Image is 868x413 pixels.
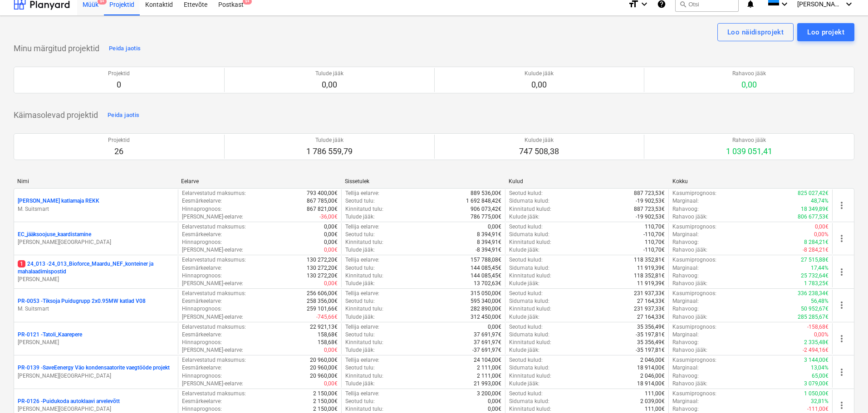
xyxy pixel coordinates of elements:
p: -110,70€ [643,231,665,238]
p: Hinnaprognoos : [182,238,222,246]
p: Eelarvestatud maksumus : [182,290,246,297]
span: more_vert [836,367,847,378]
p: -745,66€ [316,313,338,321]
p: 18 349,89€ [801,205,829,213]
p: 144 085,45€ [471,264,501,272]
p: Eesmärkeelarve : [182,331,222,339]
p: 793 400,00€ [307,189,338,197]
p: Eelarvestatud maksumus : [182,223,246,231]
p: [PERSON_NAME]-eelarve : [182,246,243,254]
p: Kulude jääk : [509,246,539,254]
p: Rahavoog : [672,272,699,280]
p: Seotud kulud : [509,356,543,364]
p: Hinnaprognoos : [182,372,222,380]
div: Kokku [672,178,829,185]
p: -19 902,53€ [636,213,665,221]
p: Marginaal : [672,297,699,305]
p: Sidumata kulud : [509,364,549,372]
p: Rahavoog : [672,205,699,213]
p: PR-0126 - Puidukoda autoklaavi arvelevõtt [18,398,120,405]
p: 887 723,53€ [634,189,665,197]
p: 2 111,00€ [477,364,501,372]
p: Käimasolevad projektid [14,110,98,121]
p: Seotud tulu : [345,297,375,305]
p: 27 515,88€ [801,256,829,264]
p: 0,00€ [324,223,338,231]
p: Kasumiprognoos : [672,390,716,398]
p: 13 702,63€ [474,280,501,287]
p: 3 144,00€ [804,356,829,364]
p: Seotud tulu : [345,231,375,238]
p: 747 508,38 [519,146,559,157]
p: Rahavoo jääk : [672,313,707,321]
p: 806 677,53€ [798,213,829,221]
p: 258 356,00€ [307,297,338,305]
p: 595 340,00€ [471,297,501,305]
p: 130 272,20€ [307,264,338,272]
p: 259 101,66€ [307,305,338,313]
p: 1 050,00€ [804,390,829,398]
p: 18 914,00€ [637,364,665,372]
p: 786 775,00€ [471,213,501,221]
p: Kasumiprognoos : [672,223,716,231]
p: Rahavoo jääk [726,136,772,144]
p: [PERSON_NAME]-eelarve : [182,313,243,321]
p: Hinnaprognoos : [182,305,222,313]
p: 110,70€ [645,223,665,231]
p: Sidumata kulud : [509,264,549,272]
p: Sidumata kulud : [509,231,549,238]
p: 26 [108,146,130,157]
p: 110,70€ [645,238,665,246]
p: 315 050,00€ [471,290,501,297]
p: Tulude jääk : [345,213,375,221]
p: Marginaal : [672,197,699,205]
p: Tulude jääk : [345,313,375,321]
p: 158,68€ [318,331,338,339]
p: Kinnitatud kulud : [509,238,551,246]
p: Kulude jääk [519,136,559,144]
p: Kinnitatud tulu : [345,305,383,313]
p: Tulude jääk : [345,280,375,287]
p: Marginaal : [672,398,699,405]
p: 2 335,48€ [804,339,829,346]
p: -36,00€ [319,213,338,221]
p: Tellija eelarve : [345,290,379,297]
p: 2 046,00€ [640,356,665,364]
p: -35 197,81€ [636,331,665,339]
p: Seotud tulu : [345,398,375,405]
span: 1 [18,260,25,267]
p: 111,00€ [645,390,665,398]
p: 56,48% [811,297,829,305]
span: more_vert [836,200,847,211]
p: Rahavoog : [672,305,699,313]
p: 20 960,00€ [310,372,338,380]
p: Seotud kulud : [509,256,543,264]
div: PR-0139 -SaveEenergy Väo kondensaatorite vaegtööde projekt[PERSON_NAME][GEOGRAPHIC_DATA] [18,364,174,379]
div: [PERSON_NAME] katlamaja REKKM. Suitsmart [18,197,174,213]
p: 256 606,00€ [307,290,338,297]
p: 24 104,00€ [474,356,501,364]
p: 20 960,00€ [310,364,338,372]
p: 0,00 [525,79,554,90]
p: [PERSON_NAME][GEOGRAPHIC_DATA] [18,372,174,380]
p: Marginaal : [672,231,699,238]
p: 11 919,39€ [637,264,665,272]
p: 27 164,33€ [637,297,665,305]
p: Kulude jääk : [509,213,539,221]
p: 1 692 848,42€ [466,197,501,205]
span: more_vert [836,233,847,244]
p: Projektid [108,70,130,78]
p: Rahavoo jääk [732,70,766,78]
p: 231 937,33€ [634,290,665,297]
p: Eesmärkeelarve : [182,364,222,372]
p: Marginaal : [672,364,699,372]
p: Seotud tulu : [345,197,375,205]
div: Eelarve [181,178,338,185]
p: Eelarvestatud maksumus : [182,189,246,197]
p: [PERSON_NAME] katlamaja REKK [18,197,99,205]
p: Kinnitatud tulu : [345,205,383,213]
p: [PERSON_NAME][GEOGRAPHIC_DATA] [18,238,174,246]
p: -8 284,21€ [803,246,829,254]
p: Kinnitatud kulud : [509,272,551,280]
p: 0,00€ [488,398,501,405]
